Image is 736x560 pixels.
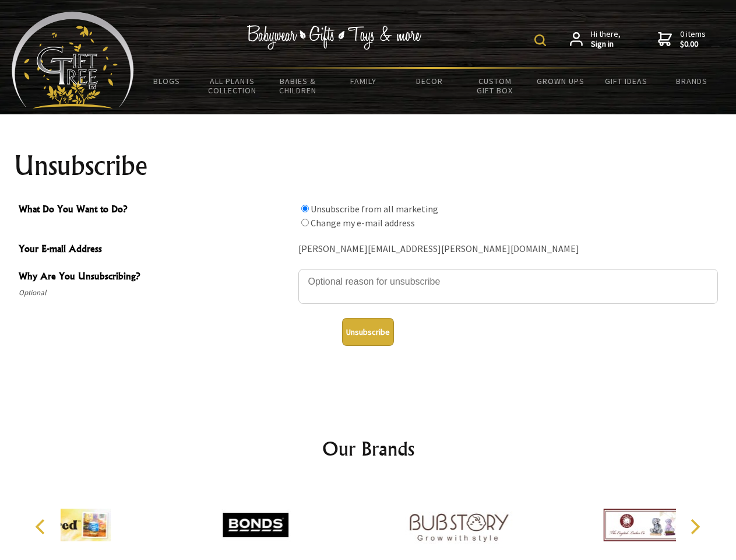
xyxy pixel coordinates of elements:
[331,69,397,93] a: Family
[570,29,621,50] a: Hi there,Sign in
[311,217,415,229] label: Change my e-mail address
[301,205,309,212] input: What Do You Want to Do?
[200,69,266,103] a: All Plants Collection
[680,29,706,50] span: 0 items
[658,29,706,50] a: 0 items$0.00
[265,69,331,103] a: Babies & Children
[134,69,200,93] a: BLOGS
[19,269,293,286] span: Why Are You Unsubscribing?
[247,25,422,50] img: Babywear - Gifts - Toys & more
[12,12,134,108] img: Babyware - Gifts - Toys and more...
[29,514,55,540] button: Previous
[19,286,293,300] span: Optional
[19,242,293,258] span: Your E-mail Address
[301,219,309,226] input: What Do You Want to Do?
[396,69,462,93] a: Decor
[462,69,528,103] a: Custom Gift Box
[23,435,713,463] h2: Our Brands
[342,318,394,346] button: Unsubscribe
[682,514,707,540] button: Next
[14,152,723,180] h1: Unsubscribe
[527,69,593,93] a: Grown Ups
[593,69,659,93] a: Gift Ideas
[680,39,706,50] strong: $0.00
[659,69,725,93] a: Brands
[298,269,718,304] textarea: Why Are You Unsubscribing?
[591,29,621,50] span: Hi there,
[311,203,438,215] label: Unsubscribe from all marketing
[298,240,718,258] div: [PERSON_NAME][EMAIL_ADDRESS][PERSON_NAME][DOMAIN_NAME]
[19,202,293,219] span: What Do You Want to Do?
[591,39,621,50] strong: Sign in
[534,34,546,46] img: product search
